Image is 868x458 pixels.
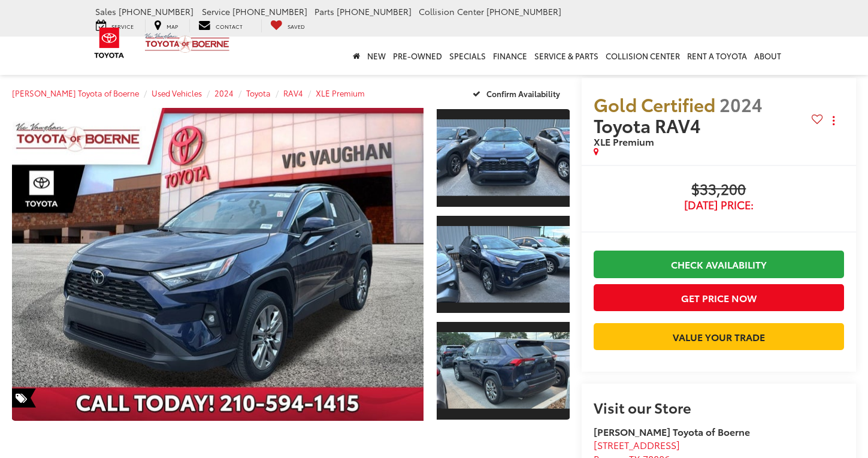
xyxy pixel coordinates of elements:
a: Pre-Owned [389,37,446,75]
img: 2024 Toyota RAV4 XLE Premium [435,332,571,409]
button: Get Price Now [594,284,844,311]
span: Saved [288,22,305,30]
span: $33,200 [594,181,844,199]
span: Gold Certified [594,91,715,117]
img: Toyota [87,23,132,62]
span: Parts [314,5,334,17]
a: Used Vehicles [152,88,202,98]
img: 2024 Toyota RAV4 XLE Premium [8,107,427,421]
span: dropdown dots [833,116,834,125]
a: XLE Premium [316,88,365,98]
a: Expand Photo 3 [437,321,570,421]
span: [DATE] Price: [594,199,844,211]
span: Service [202,5,230,17]
span: Map [167,22,178,30]
img: 2024 Toyota RAV4 XLE Premium [435,119,571,196]
a: Map [145,19,187,32]
span: Collision Center [419,5,484,17]
span: [PHONE_NUMBER] [337,5,412,17]
a: Expand Photo 1 [437,108,570,208]
a: Contact [189,19,252,32]
a: [PERSON_NAME] Toyota of Boerne [12,88,139,98]
img: Vic Vaughan Toyota of Boerne [144,32,230,53]
a: Home [349,37,364,75]
img: 2024 Toyota RAV4 XLE Premium [435,226,571,303]
a: New [364,37,389,75]
button: Actions [823,110,844,131]
a: Collision Center [602,37,683,75]
span: [PHONE_NUMBER] [232,5,307,17]
a: Rent a Toyota [683,37,751,75]
a: Expand Photo 2 [437,215,570,315]
span: Contact [216,22,243,30]
span: 2024 [719,91,763,117]
strong: [PERSON_NAME] Toyota of Boerne [594,424,750,438]
span: Sales [95,5,116,17]
a: Specials [446,37,489,75]
a: Value Your Trade [594,323,844,350]
a: Toyota [246,88,271,98]
a: Check Availability [594,251,844,278]
a: RAV4 [283,88,303,98]
span: Service [111,22,134,30]
a: Service [87,19,143,32]
span: [STREET_ADDRESS] [594,438,680,451]
a: Finance [489,37,531,75]
a: 2024 [214,88,234,98]
a: Expand Photo 0 [12,108,424,421]
a: About [751,37,785,75]
a: Service & Parts: Opens in a new tab [531,37,602,75]
button: Confirm Availability [466,83,570,104]
span: XLE Premium [594,134,654,148]
span: [PHONE_NUMBER] [119,5,193,17]
span: Special [12,388,36,408]
span: Toyota RAV4 [594,112,705,138]
h2: Visit our Store [594,399,844,415]
a: My Saved Vehicles [261,19,314,32]
span: [PHONE_NUMBER] [486,5,561,17]
span: Confirm Availability [486,88,560,99]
